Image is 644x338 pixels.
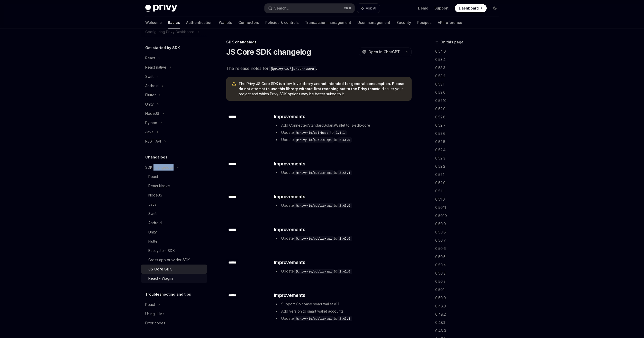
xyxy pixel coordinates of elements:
[294,170,334,175] code: @privy-io/public-api
[145,164,174,171] div: SDK changelogs
[435,179,503,187] a: 0.52.0
[269,66,316,71] a: @privy-io/js-sdk-core
[231,82,237,87] svg: Warning
[145,138,161,144] div: REST API
[274,259,305,266] span: Improvements
[334,130,347,135] code: 1.6.1
[455,4,487,12] a: Dashboard
[141,318,207,328] a: Error codes
[141,200,207,209] a: Java
[491,4,499,12] button: Toggle dark mode
[294,137,334,143] code: @privy-io/public-api
[274,268,411,274] li: Update to
[274,292,305,299] span: Improvements
[435,162,503,171] a: 0.52.2
[141,191,207,200] a: NodeJS
[148,266,172,272] div: JS Core SDK
[145,73,153,80] div: Swift
[435,105,503,113] a: 0.52.9
[435,47,503,55] a: 0.54.0
[435,97,503,105] a: 0.52.10
[145,120,157,126] div: Python
[219,16,232,29] a: Wallets
[148,174,158,180] div: React
[435,146,503,154] a: 0.52.4
[239,81,406,97] span: The Privy JS Core SDK is a low-level library and to discuss your project and which Privy SDK opti...
[141,181,207,191] a: React Native
[344,6,351,10] span: Ctrl K
[145,55,155,61] div: React
[145,129,153,135] div: Java
[239,81,404,91] strong: not intended for general consumption. Please do not attempt to use this library without first rea...
[435,261,503,269] a: 0.50.4
[145,5,177,12] img: dark logo
[274,301,411,307] li: Support Coinbase smart wallet v1.1
[337,203,352,208] code: 2.43.0
[274,235,411,241] li: Update to
[435,327,503,335] a: 0.48.0
[141,237,207,246] a: Flutter
[435,212,503,220] a: 0.50.10
[265,4,355,13] button: Search...CtrlK
[274,122,411,128] li: Add ConnectedStandardSolanaWallet to js-sdk-core
[226,40,412,45] div: SDK changelogs
[294,130,330,135] code: @privy-io/api-base
[435,310,503,318] a: 0.48.2
[435,129,503,138] a: 0.52.6
[186,16,213,29] a: Authentication
[366,6,376,11] span: Ask AI
[435,236,503,245] a: 0.50.7
[357,4,380,13] button: Ask AI
[274,315,411,322] li: Update to
[145,302,155,308] div: React
[435,64,503,72] a: 0.53.3
[435,113,503,121] a: 0.52.8
[274,113,305,120] span: Improvements
[274,129,411,136] li: Update to
[274,5,289,11] div: Search...
[435,195,503,203] a: 0.51.0
[435,80,503,88] a: 0.53.1
[141,172,207,181] a: React
[226,47,311,57] h1: JS Core SDK changelog
[435,171,503,179] a: 0.52.1
[294,269,334,274] code: @privy-io/public-api
[337,170,352,175] code: 2.43.1
[141,309,207,318] a: Using LLMs
[337,236,352,241] code: 2.42.0
[141,209,207,218] a: Swift
[148,183,170,189] div: React Native
[435,253,503,261] a: 0.50.5
[148,192,162,198] div: NodeJS
[435,88,503,97] a: 0.53.0
[145,320,165,326] div: Error codes
[145,16,162,29] a: Welcome
[294,236,334,241] code: @privy-io/public-api
[274,170,411,176] li: Update to
[141,228,207,237] a: Unity
[145,291,191,297] h5: Troubleshooting and tips
[274,308,411,314] li: Add version to smart wallet accounts
[337,269,352,274] code: 2.41.0
[435,277,503,286] a: 0.50.2
[269,66,316,71] code: @privy-io/js-sdk-core
[148,220,162,226] div: Android
[145,101,154,107] div: Unity
[145,154,167,160] h5: Changelogs
[438,16,462,29] a: API reference
[274,193,305,200] span: Improvements
[357,16,390,29] a: User management
[305,16,351,29] a: Transaction management
[148,238,159,245] div: Flutter
[145,110,159,117] div: NodeJS
[337,316,352,321] code: 2.40.1
[396,16,411,29] a: Security
[435,55,503,64] a: 0.53.4
[435,220,503,228] a: 0.50.9
[435,286,503,294] a: 0.50.1
[435,72,503,80] a: 0.53.2
[141,265,207,274] a: JS Core SDK
[359,48,403,56] button: Open in ChatGPT
[274,202,411,209] li: Update to
[168,16,180,29] a: Basics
